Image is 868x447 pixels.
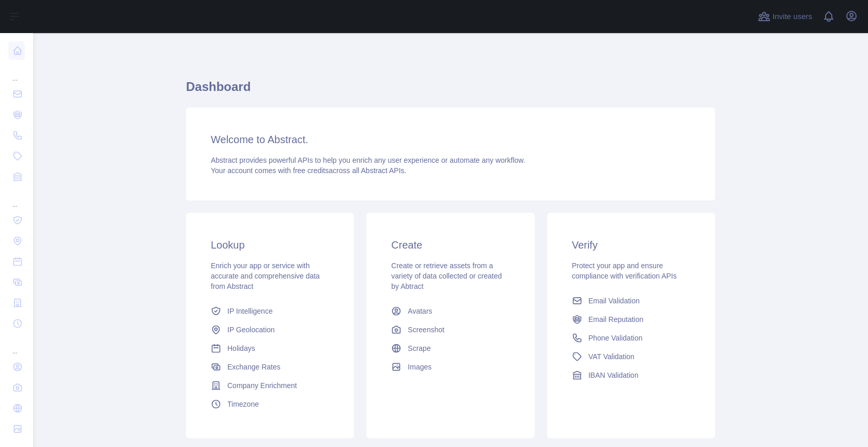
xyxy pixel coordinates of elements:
a: Screenshot [387,320,514,339]
a: IP Intelligence [207,302,333,320]
span: IBAN Validation [588,370,639,380]
h3: Verify [572,238,690,252]
span: Abstract provides powerful APIs to help you enrich any user experience or automate any workflow. [211,156,525,164]
a: Exchange Rates [207,358,333,376]
h3: Welcome to Abstract. [211,132,690,147]
div: ... [8,62,25,83]
span: Email Reputation [588,314,644,325]
span: Phone Validation [588,333,643,343]
a: IP Geolocation [207,320,333,339]
span: free credits [293,166,329,175]
a: Scrape [387,339,514,358]
h1: Dashboard [186,79,715,103]
span: IP Intelligence [227,306,273,316]
button: Invite users [756,8,814,25]
span: VAT Validation [588,351,634,362]
a: VAT Validation [568,347,694,366]
span: Protect your app and ensure compliance with verification APIs [572,261,677,280]
a: Email Reputation [568,310,694,329]
span: Company Enrichment [227,380,297,391]
span: Enrich your app or service with accurate and comprehensive data from Abstract [211,261,320,290]
span: IP Geolocation [227,325,275,335]
a: Avatars [387,302,514,320]
span: Email Validation [588,296,640,306]
span: Your account comes with across all Abstract APIs. [211,166,406,175]
span: Exchange Rates [227,362,281,372]
div: ... [8,188,25,209]
h3: Lookup [211,238,329,252]
a: IBAN Validation [568,366,694,384]
span: Avatars [408,306,432,316]
a: Images [387,358,514,376]
span: Invite users [772,11,812,23]
div: ... [8,335,25,356]
span: Create or retrieve assets from a variety of data collected or created by Abtract [391,261,502,290]
a: Timezone [207,395,333,413]
a: Holidays [207,339,333,358]
span: Timezone [227,399,259,409]
span: Holidays [227,343,255,353]
span: Scrape [408,343,430,353]
span: Images [408,362,431,372]
a: Phone Validation [568,329,694,347]
span: Screenshot [408,325,444,335]
h3: Create [391,238,509,252]
a: Company Enrichment [207,376,333,395]
a: Email Validation [568,291,694,310]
